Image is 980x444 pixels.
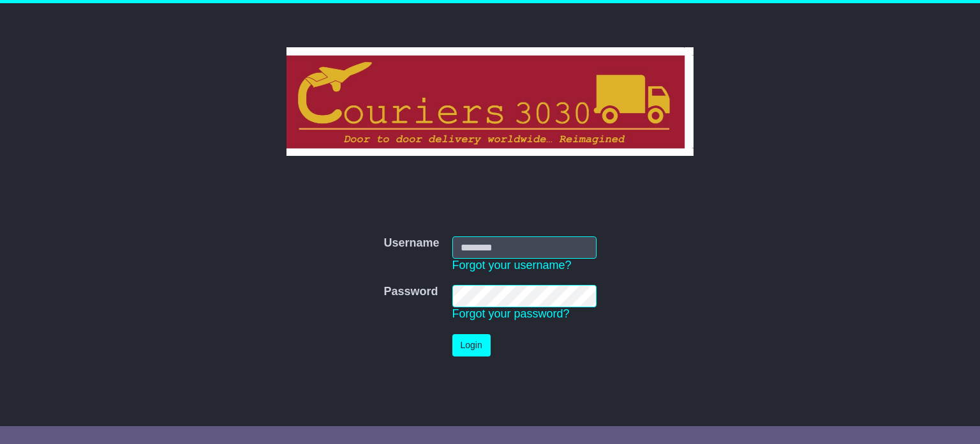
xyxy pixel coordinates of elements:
[383,236,439,250] label: Username
[452,259,572,272] a: Forgot your username?
[286,47,694,156] img: Couriers 3030
[452,307,570,320] a: Forgot your password?
[452,334,491,356] button: Login
[383,285,438,299] label: Password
